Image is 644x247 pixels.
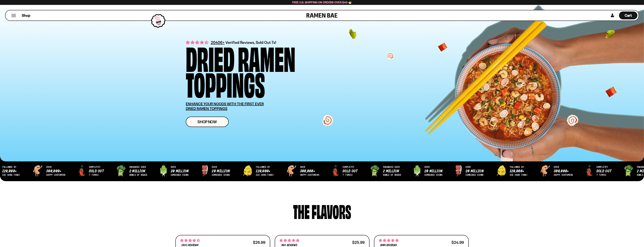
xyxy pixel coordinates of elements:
[181,244,198,247] span: 2831 reviews
[186,102,264,111] u: ENHANCE YOUR NOODS WITH THE FIRST EVER DRIED RAMEN TOPPINGS
[11,14,16,17] button: Mobile Menu Trigger
[186,70,265,96] div: Toppings
[625,13,632,18] span: Cart
[380,244,397,247] span: 1409 reviews
[292,1,352,4] span: Free U.S. Shipping on Orders over $40 🍜
[22,13,30,18] span: Shop
[279,238,299,243] span: 4.75 stars
[253,241,265,244] div: $26.99
[451,241,464,244] div: $24.99
[180,238,200,243] span: 4.68 stars
[619,10,637,21] div: Cart
[293,202,310,220] div: The
[312,202,351,220] div: flavors
[186,117,229,127] a: Shop Now
[22,11,30,19] a: Shop
[281,244,297,247] span: 963 reviews
[197,120,217,124] span: Shop Now
[238,44,295,70] div: Ramen
[379,238,399,243] span: 4.76 stars
[352,241,365,244] div: $25.99
[186,44,234,70] div: Dried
